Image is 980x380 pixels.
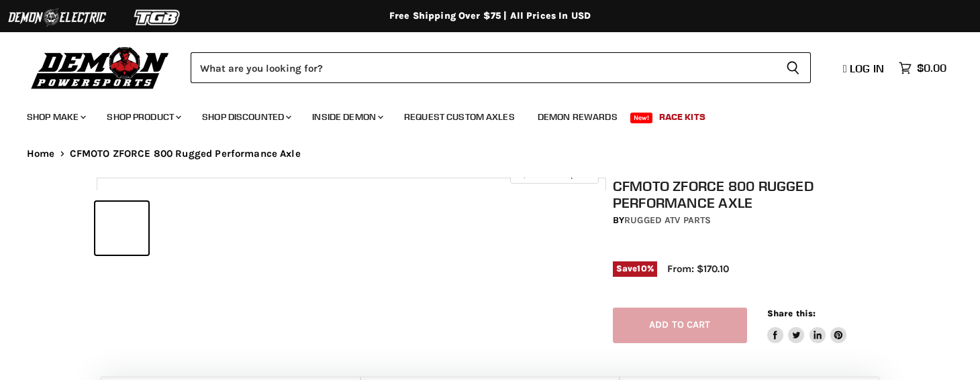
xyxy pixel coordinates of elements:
a: Home [27,148,55,160]
a: Shop Discounted [192,103,299,131]
span: $0.00 [917,62,946,74]
span: Save % [613,261,657,276]
input: Search [191,52,775,83]
img: Demon Powersports [27,44,174,91]
aside: Share this: [767,308,847,343]
span: CFMOTO ZFORCE 800 Rugged Performance Axle [70,148,301,160]
span: Log in [850,62,884,75]
a: $0.00 [892,58,953,78]
a: Shop Product [97,103,189,131]
span: Share this: [767,308,816,318]
img: TGB Logo 2 [107,5,208,30]
form: Product [191,52,811,83]
a: Race Kits [649,103,716,131]
a: Demon Rewards [528,103,628,131]
span: New! [630,113,653,123]
a: Rugged ATV Parts [624,214,711,226]
span: 10 [637,263,646,273]
ul: Main menu [17,98,943,131]
a: Log in [837,62,892,74]
img: Demon Electric Logo 2 [7,5,107,30]
button: Search [775,52,811,83]
span: From: $170.10 [667,263,729,275]
a: Request Custom Axles [394,103,525,131]
a: Shop Make [17,103,94,131]
span: Click to expand [517,169,591,179]
button: IMAGE thumbnail [95,202,148,255]
a: Inside Demon [302,103,391,131]
div: by [613,213,891,228]
h1: CFMOTO ZFORCE 800 Rugged Performance Axle [613,178,891,211]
